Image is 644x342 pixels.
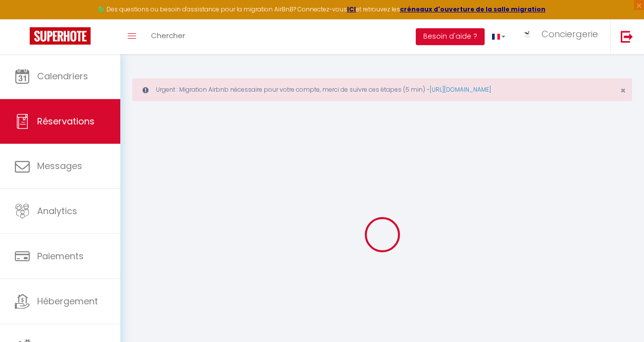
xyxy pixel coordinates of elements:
[430,85,491,94] a: [URL][DOMAIN_NAME]
[8,4,38,34] button: Ouvrir le widget de chat LiveChat
[620,84,626,97] span: ×
[416,28,485,45] button: Besoin d'aide ?
[37,70,88,82] span: Calendriers
[144,19,193,54] a: Chercher
[542,28,598,40] span: Conciergerie
[37,115,95,127] span: Réservations
[400,5,545,13] a: créneaux d'ouverture de la salle migration
[37,295,98,307] span: Hébergement
[37,160,82,172] span: Messages
[30,27,91,45] img: Super Booking
[513,19,610,54] a: ... Conciergerie
[621,30,633,43] img: logout
[132,78,632,101] div: Urgent : Migration Airbnb nécessaire pour votre compte, merci de suivre ces étapes (5 min) -
[37,205,77,217] span: Analytics
[620,86,626,95] button: Close
[151,30,185,41] span: Chercher
[37,250,84,262] span: Paiements
[520,29,535,40] img: ...
[347,5,356,13] a: ICI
